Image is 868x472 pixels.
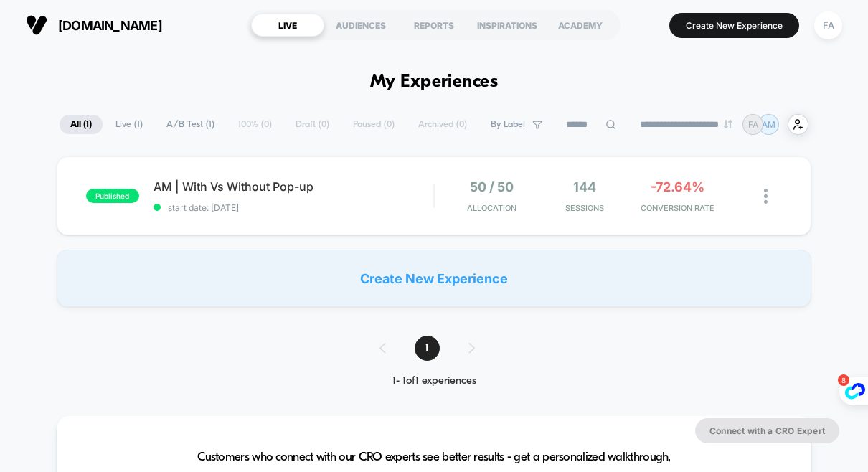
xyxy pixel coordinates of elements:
h1: My Experiences [370,72,499,93]
div: ACADEMY [544,14,617,37]
div: LIVE [251,14,324,37]
span: -72.64% [651,179,704,194]
div: Create New Experience [57,250,812,307]
div: REPORTS [397,14,471,37]
span: AM | With Vs Without Pop-up [154,179,434,194]
p: AM [762,119,775,130]
p: FA [748,119,758,130]
span: [DOMAIN_NAME] [58,18,162,33]
button: Connect with a CRO Expert [695,418,839,443]
span: A/B Test ( 1 ) [156,115,225,134]
div: INSPIRATIONS [471,14,544,37]
div: 1 - 1 of 1 experiences [365,375,504,387]
span: 1 [415,336,440,361]
button: Create New Experience [669,13,799,38]
div: AUDIENCES [324,14,397,37]
span: Allocation [467,203,516,213]
div: FA [814,11,842,39]
span: 50 / 50 [470,179,514,194]
img: close [764,189,768,204]
span: Live ( 1 ) [105,115,154,134]
img: end [724,120,732,128]
span: start date: [DATE] [154,202,434,213]
span: 144 [573,179,596,194]
button: FA [810,11,846,40]
span: All ( 1 ) [60,115,103,134]
span: published [86,189,139,203]
span: CONVERSION RATE [635,203,721,213]
img: Visually logo [26,14,47,36]
span: By Label [491,119,525,130]
button: [DOMAIN_NAME] [22,14,166,37]
span: Sessions [542,203,628,213]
